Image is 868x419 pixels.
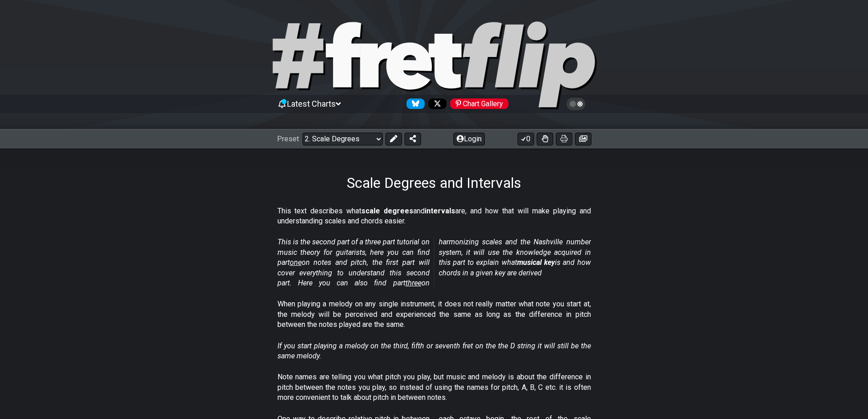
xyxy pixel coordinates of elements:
em: If you start playing a melody on the third, fifth or seventh fret on the the D string it will sti... [277,341,591,360]
a: Follow #fretflip at Bluesky [403,98,425,109]
span: Latest Charts [287,99,336,109]
button: Print [556,133,572,145]
button: Edit Preset [385,133,402,145]
strong: intervals [425,207,455,215]
p: When playing a melody on any single instrument, it does not really matter what note you start at,... [277,299,591,330]
a: Follow #fretflip at X [425,98,447,109]
div: Chart Gallery [450,98,508,109]
span: Preset [277,134,299,143]
button: Create image [575,133,591,145]
p: This text describes what and are, and how that will make playing and understanding scales and cho... [277,206,591,227]
button: Share Preset [405,133,421,145]
h1: Scale Degrees and Intervals [347,174,521,191]
span: three [406,279,421,287]
button: Login [453,133,485,145]
select: Preset [303,133,383,145]
span: one [290,258,302,267]
a: #fretflip at Pinterest [447,98,508,109]
strong: musical key [517,258,555,267]
strong: scale degrees [361,207,413,215]
span: Toggle light / dark theme [571,100,581,108]
button: 0 [518,133,534,145]
p: Note names are telling you what pitch you play, but music and melody is about the difference in p... [277,372,591,403]
em: This is the second part of a three part tutorial on music theory for guitarists, here you can fin... [277,238,591,287]
button: Toggle Dexterity for all fretkits [537,133,553,145]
